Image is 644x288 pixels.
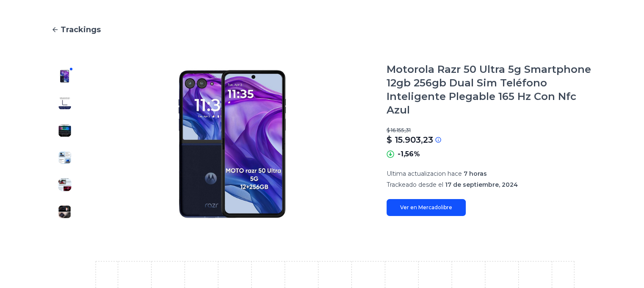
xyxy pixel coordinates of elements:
span: 7 horas [464,170,487,177]
span: Trackings [61,24,101,36]
a: Trackings [51,24,593,36]
p: -1,56% [398,149,420,159]
p: $ 15.903,23 [387,134,433,146]
img: Motorola Razr 50 Ultra 5g Smartphone 12gb 256gb Dual Sim Teléfono Inteligente Plegable 165 Hz Con... [58,178,72,191]
p: $ 16.155,31 [387,127,593,134]
img: Motorola Razr 50 Ultra 5g Smartphone 12gb 256gb Dual Sim Teléfono Inteligente Plegable 165 Hz Con... [95,63,370,225]
img: Motorola Razr 50 Ultra 5g Smartphone 12gb 256gb Dual Sim Teléfono Inteligente Plegable 165 Hz Con... [58,151,72,164]
span: Trackeado desde el [387,181,443,188]
a: Ver en Mercadolibre [387,199,466,216]
img: Motorola Razr 50 Ultra 5g Smartphone 12gb 256gb Dual Sim Teléfono Inteligente Plegable 165 Hz Con... [58,69,72,83]
img: Motorola Razr 50 Ultra 5g Smartphone 12gb 256gb Dual Sim Teléfono Inteligente Plegable 165 Hz Con... [58,124,72,137]
h1: Motorola Razr 50 Ultra 5g Smartphone 12gb 256gb Dual Sim Teléfono Inteligente Plegable 165 Hz Con... [387,63,593,117]
span: Ultima actualizacion hace [387,170,462,177]
img: Motorola Razr 50 Ultra 5g Smartphone 12gb 256gb Dual Sim Teléfono Inteligente Plegable 165 Hz Con... [58,97,72,110]
img: Motorola Razr 50 Ultra 5g Smartphone 12gb 256gb Dual Sim Teléfono Inteligente Plegable 165 Hz Con... [58,205,72,219]
span: 17 de septiembre, 2024 [445,181,518,188]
